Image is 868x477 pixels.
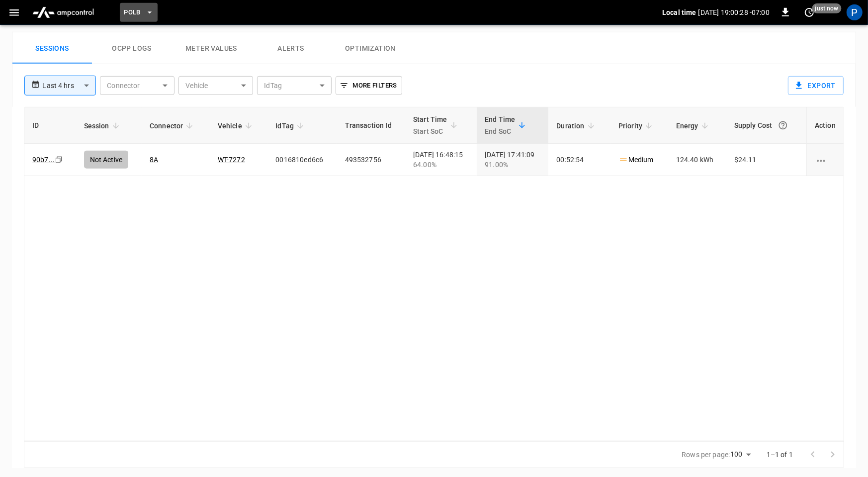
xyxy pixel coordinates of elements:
span: Session [84,120,122,132]
button: Alerts [251,32,331,64]
span: Connector [150,120,196,132]
a: 90b7... [32,156,55,164]
button: The cost of your charging session based on your supply rates [774,116,792,134]
div: 64.00% [413,160,469,170]
div: [DATE] 17:41:09 [485,150,540,170]
td: 124.40 kWh [668,144,726,176]
button: Optimization [331,32,410,64]
span: Vehicle [218,120,255,132]
td: 493532756 [337,144,405,176]
p: End SoC [485,125,515,137]
p: Rows per page: [682,450,730,460]
span: Energy [676,120,711,132]
img: ampcontrol.io logo [28,3,98,22]
button: Ocpp logs [92,32,172,64]
p: Start SoC [413,125,447,137]
p: [DATE] 19:00:28 -07:00 [698,7,770,17]
span: Priority [618,120,655,132]
div: Supply Cost [734,116,798,134]
span: just now [812,3,842,13]
th: Action [806,107,844,144]
div: End Time [485,113,515,137]
button: Export [788,76,844,95]
div: [DATE] 16:48:15 [413,150,469,170]
div: charging session options [815,155,836,165]
button: PoLB [120,3,158,22]
td: 00:52:54 [548,144,610,176]
button: Meter Values [172,32,251,64]
div: sessions table [24,107,844,441]
td: 0016810ed6c6 [267,144,337,176]
span: PoLB [124,7,141,18]
button: set refresh interval [801,4,817,20]
a: WT-7272 [218,156,245,164]
span: IdTag [275,120,307,132]
th: ID [24,107,76,144]
span: Duration [556,120,597,132]
span: End TimeEnd SoC [485,113,528,137]
div: copy [54,154,64,165]
div: profile-icon [847,4,863,20]
span: Start TimeStart SoC [413,113,460,137]
td: $24.11 [726,144,806,176]
div: Start Time [413,113,447,137]
p: Local time [662,7,696,17]
button: Sessions [12,32,92,64]
div: Last 4 hrs [42,76,96,95]
div: 91.00% [485,160,540,170]
div: 100 [730,447,754,462]
table: sessions table [24,107,844,176]
th: Transaction Id [337,107,405,144]
p: 1–1 of 1 [767,450,793,460]
p: Medium [618,155,654,165]
button: More Filters [336,76,402,95]
a: 8A [150,156,158,164]
div: Not Active [84,151,129,169]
